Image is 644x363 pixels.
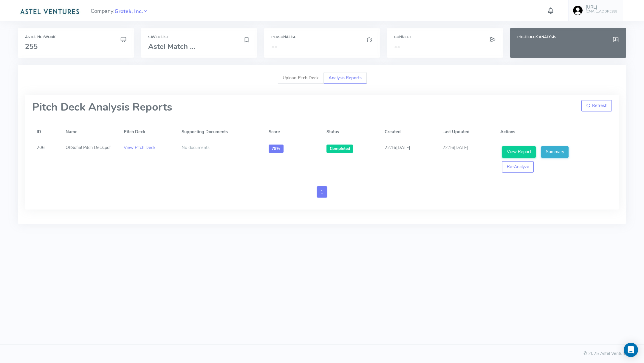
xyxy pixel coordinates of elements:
td: OhSofia! Pitch Deck.pdf [61,140,119,179]
a: 1 [317,186,327,198]
span: -- [394,42,400,51]
th: ID [32,124,61,140]
th: Name [61,124,119,140]
img: user-image [573,6,583,15]
a: Summary [541,146,569,158]
th: Status [322,124,380,140]
span: Astel Match ... [148,42,195,51]
button: Re-Analyze [502,161,534,173]
th: Last Updated [438,124,496,140]
h6: Saved List [148,35,250,39]
div: © 2025 Astel Ventures Ltd. [7,350,637,357]
button: Refresh [581,100,612,111]
span: Completed [326,145,353,153]
a: Grotek, Inc. [114,7,143,15]
h6: Pitch Deck Analysis [517,35,619,39]
td: 22:16[DATE] [438,140,496,179]
a: Upload Pitch Deck [278,72,323,84]
div: Open Intercom Messenger [624,343,638,357]
h5: [URL] [586,5,617,10]
td: 206 [32,140,61,179]
span: Company: [91,5,148,16]
h1: Pitch Deck Analysis Reports [32,101,172,113]
a: View Pitch Deck [124,145,155,151]
th: Supporting Documents [177,124,264,140]
a: Analysis Reports [323,72,367,84]
th: Pitch Deck [119,124,177,140]
h6: [EMAIL_ADDRESS] [586,10,617,13]
span: No documents [182,145,210,151]
span: 79% [269,145,284,153]
th: Score [264,124,322,140]
h6: Astel Network [25,35,127,39]
span: 255 [25,42,38,51]
span: Grotek, Inc. [114,7,143,15]
th: Created [380,124,438,140]
h6: Personalise [271,35,373,39]
a: View Report [502,146,536,158]
th: Actions [496,124,612,140]
h6: Connect [394,35,496,39]
td: 22:16[DATE] [380,140,438,179]
span: -- [271,42,277,51]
